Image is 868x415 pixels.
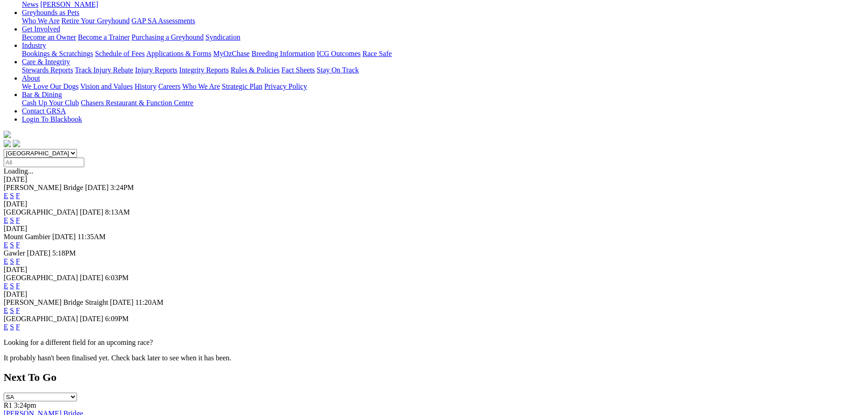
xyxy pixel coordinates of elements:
[80,315,103,323] span: [DATE]
[105,274,129,282] span: 6:03PM
[182,82,220,90] a: Who We Are
[22,9,79,16] a: Greyhounds as Pets
[4,131,11,138] img: logo-grsa-white.png
[105,315,129,323] span: 6:09PM
[22,99,79,107] a: Cash Up Your Club
[4,354,231,362] partial: It probably hasn't been finalised yet. Check back later to see when it has been.
[205,33,240,41] a: Syndication
[22,33,864,41] div: Get Involved
[158,82,180,90] a: Careers
[179,66,229,74] a: Integrity Reports
[317,66,359,74] a: Stay On Track
[10,323,14,331] a: S
[110,184,134,191] span: 3:24PM
[4,298,108,306] span: [PERSON_NAME] Bridge Straight
[252,50,315,57] a: Breeding Information
[4,216,8,224] a: E
[10,282,14,290] a: S
[78,33,130,41] a: Become a Trainer
[4,158,84,167] input: Select date
[282,66,315,74] a: Fact Sheets
[16,282,20,290] a: F
[135,66,177,74] a: Injury Reports
[4,307,8,314] a: E
[22,107,66,115] a: Contact GRSA
[22,66,73,74] a: Stewards Reports
[77,233,106,241] span: 11:35AM
[4,315,78,323] span: [GEOGRAPHIC_DATA]
[16,216,20,224] a: F
[80,82,133,90] a: Vision and Values
[22,74,40,82] a: About
[75,66,133,74] a: Track Injury Rebate
[213,50,250,57] a: MyOzChase
[22,50,93,57] a: Bookings & Scratchings
[4,282,8,290] a: E
[16,257,20,265] a: F
[22,115,82,123] a: Login To Blackbook
[4,274,78,282] span: [GEOGRAPHIC_DATA]
[4,167,33,175] span: Loading...
[40,0,98,8] a: [PERSON_NAME]
[95,50,144,57] a: Schedule of Fees
[4,257,8,265] a: E
[4,233,51,241] span: Mount Gambier
[22,0,864,9] div: News & Media
[110,298,134,306] span: [DATE]
[4,290,864,298] div: [DATE]
[4,266,864,274] div: [DATE]
[13,140,20,147] img: twitter.svg
[4,184,83,191] span: [PERSON_NAME] Bridge
[22,66,864,74] div: Care & Integrity
[10,307,14,314] a: S
[10,257,14,265] a: S
[22,0,38,8] a: News
[10,216,14,224] a: S
[16,241,20,249] a: F
[105,208,130,216] span: 8:13AM
[62,17,130,25] a: Retire Your Greyhound
[4,338,864,347] p: Looking for a different field for an upcoming race?
[22,91,62,98] a: Bar & Dining
[222,82,262,90] a: Strategic Plan
[146,50,211,57] a: Applications & Forms
[22,99,864,107] div: Bar & Dining
[80,274,103,282] span: [DATE]
[4,249,25,257] span: Gawler
[4,192,8,200] a: E
[134,82,156,90] a: History
[264,82,307,90] a: Privacy Policy
[4,401,12,409] span: R1
[22,82,78,90] a: We Love Our Dogs
[132,17,195,25] a: GAP SA Assessments
[85,184,109,191] span: [DATE]
[4,241,8,249] a: E
[135,298,164,306] span: 11:20AM
[4,323,8,331] a: E
[132,33,204,41] a: Purchasing a Greyhound
[22,25,60,33] a: Get Involved
[16,323,20,331] a: F
[52,233,76,241] span: [DATE]
[4,371,864,384] h2: Next To Go
[22,41,46,49] a: Industry
[14,401,36,409] span: 3:24pm
[317,50,360,57] a: ICG Outcomes
[4,175,864,184] div: [DATE]
[22,17,864,25] div: Greyhounds as Pets
[22,58,70,66] a: Care & Integrity
[4,200,864,208] div: [DATE]
[80,208,103,216] span: [DATE]
[22,17,60,25] a: Who We Are
[22,82,864,91] div: About
[4,208,78,216] span: [GEOGRAPHIC_DATA]
[16,307,20,314] a: F
[10,192,14,200] a: S
[362,50,391,57] a: Race Safe
[22,50,864,58] div: Industry
[10,241,14,249] a: S
[52,249,76,257] span: 5:18PM
[16,192,20,200] a: F
[4,140,11,147] img: facebook.svg
[22,33,76,41] a: Become an Owner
